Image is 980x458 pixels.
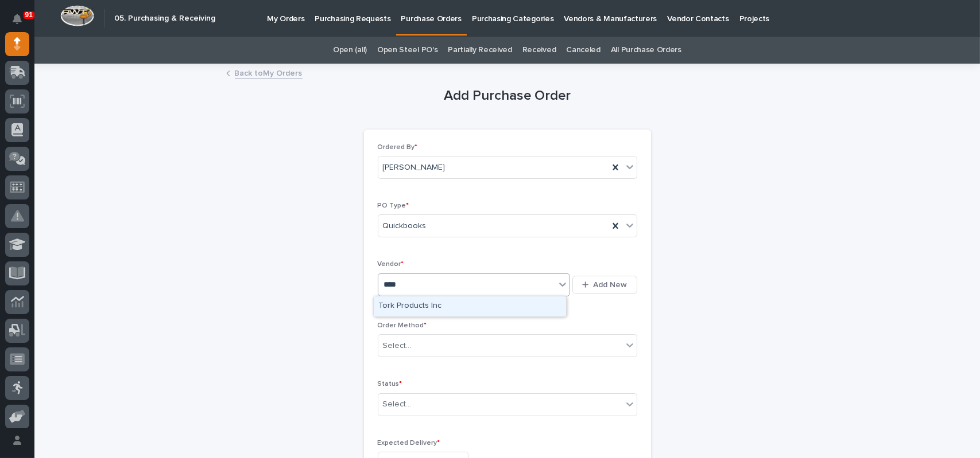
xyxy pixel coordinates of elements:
[383,340,412,352] div: Select...
[566,37,601,64] a: Canceled
[374,296,566,316] div: Tork Products Inc
[383,162,446,174] span: [PERSON_NAME]
[378,202,409,209] span: PO Type
[572,276,637,294] button: Add New
[14,14,29,32] div: Notifications91
[378,144,418,151] span: Ordered By
[25,11,33,19] p: 91
[522,37,556,64] a: Received
[448,37,512,64] a: Partially Received
[378,261,404,268] span: Vendor
[594,280,627,290] span: Add New
[114,14,215,24] h2: 05. Purchasing & Receiving
[378,440,440,447] span: Expected Delivery
[383,220,427,232] span: Quickbooks
[60,5,94,26] img: Workspace Logo
[377,37,437,64] a: Open Steel PO's
[378,322,427,329] span: Order Method
[383,398,412,410] div: Select...
[364,88,651,104] h1: Add Purchase Order
[5,7,29,31] button: Notifications
[235,66,303,79] a: Back toMy Orders
[378,381,402,387] span: Status
[611,37,681,64] a: All Purchase Orders
[333,37,367,64] a: Open (all)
